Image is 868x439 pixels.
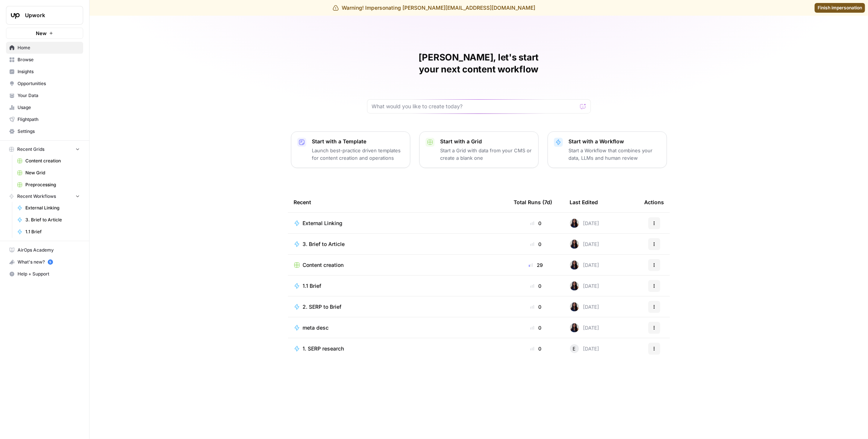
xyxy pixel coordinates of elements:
span: Browse [18,56,80,63]
span: Content creation [25,158,80,164]
span: New Grid [25,169,80,176]
img: rox323kbkgutb4wcij4krxobkpon [570,281,579,290]
a: Flightpath [6,113,83,125]
a: External Linking [294,219,502,227]
h1: [PERSON_NAME], let's start your next content workflow [367,52,591,75]
span: 2. SERP to Brief [303,303,342,311]
a: 3. Brief to Article [14,214,83,226]
img: rox323kbkgutb4wcij4krxobkpon [570,261,579,270]
a: Content creation [14,155,83,167]
img: Upwork Logo [9,9,22,22]
button: Start with a TemplateLaunch best-practice driven templates for content creation and operations [291,131,410,168]
div: Warning! Impersonating [PERSON_NAME][EMAIL_ADDRESS][DOMAIN_NAME] [333,4,535,12]
a: Finish impersonation [815,3,865,13]
span: External Linking [303,219,343,227]
span: Finish impersonation [818,4,862,11]
div: 0 [514,345,558,352]
div: Last Edited [570,192,598,212]
a: Home [6,42,83,54]
a: Browse [6,54,83,66]
a: 1. SERP research [294,345,502,352]
div: [DATE] [570,323,599,332]
div: [DATE] [570,261,599,270]
div: 0 [514,324,558,331]
a: AirOps Academy [6,244,83,256]
span: Content creation [303,261,344,269]
a: 1.1 Brief [294,282,502,290]
div: [DATE] [570,219,599,228]
p: Start with a Workflow [569,138,661,145]
p: Start with a Grid [441,138,532,145]
span: meta desc [303,324,329,331]
span: 1.1 Brief [25,228,80,235]
img: rox323kbkgutb4wcij4krxobkpon [570,240,579,249]
div: [DATE] [570,302,599,311]
span: Help + Support [18,271,80,277]
div: [DATE] [570,344,599,353]
div: [DATE] [570,281,599,290]
p: Start a Workflow that combines your data, LLMs and human review [569,147,661,162]
div: Actions [645,192,664,212]
p: Launch best-practice driven templates for content creation and operations [312,147,404,162]
span: Preprocessing [25,181,80,188]
span: 1.1 Brief [303,282,322,290]
button: Recent Grids [6,144,83,155]
img: rox323kbkgutb4wcij4krxobkpon [570,302,579,311]
span: External Linking [25,205,80,211]
button: New [6,28,83,39]
span: Flightpath [18,116,80,123]
button: What's new? 5 [6,256,83,268]
span: Your Data [18,92,80,99]
a: 2. SERP to Brief [294,303,502,311]
a: Usage [6,102,83,113]
div: Total Runs (7d) [514,192,552,212]
a: meta desc [294,324,502,331]
span: Insights [18,68,80,75]
p: Start a Grid with data from your CMS or create a blank one [441,147,532,162]
span: Usage [18,104,80,111]
button: Help + Support [6,268,83,280]
p: Start with a Template [312,138,404,145]
span: Opportunities [18,80,80,87]
button: Recent Workflows [6,191,83,202]
span: Recent Workflows [17,193,56,200]
img: rox323kbkgutb4wcij4krxobkpon [570,323,579,332]
a: Preprocessing [14,179,83,191]
span: 3. Brief to Article [25,217,80,223]
span: 1. SERP research [303,345,344,352]
button: Workspace: Upwork [6,6,83,25]
button: Start with a GridStart a Grid with data from your CMS or create a blank one [419,131,539,168]
div: 0 [514,219,558,227]
span: E [573,345,576,352]
div: 0 [514,303,558,311]
span: 3. Brief to Article [303,240,345,248]
div: 29 [514,261,558,269]
img: rox323kbkgutb4wcij4krxobkpon [570,219,579,228]
div: What's new? [6,256,83,268]
a: Content creation [294,261,502,269]
span: Home [18,44,80,51]
a: 3. Brief to Article [294,240,502,248]
a: 5 [48,259,53,265]
a: External Linking [14,202,83,214]
a: Opportunities [6,78,83,90]
span: New [36,29,47,37]
span: AirOps Academy [18,247,80,253]
a: New Grid [14,167,83,179]
a: Insights [6,66,83,78]
a: Your Data [6,90,83,102]
text: 5 [49,260,51,264]
input: What would you like to create today? [372,103,577,110]
div: Recent [294,192,502,212]
div: 0 [514,282,558,290]
div: 0 [514,240,558,248]
span: Recent Grids [17,146,44,153]
div: [DATE] [570,240,599,249]
button: Start with a WorkflowStart a Workflow that combines your data, LLMs and human review [548,131,667,168]
a: Settings [6,125,83,137]
a: 1.1 Brief [14,226,83,238]
span: Settings [18,128,80,135]
span: Upwork [25,12,70,19]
